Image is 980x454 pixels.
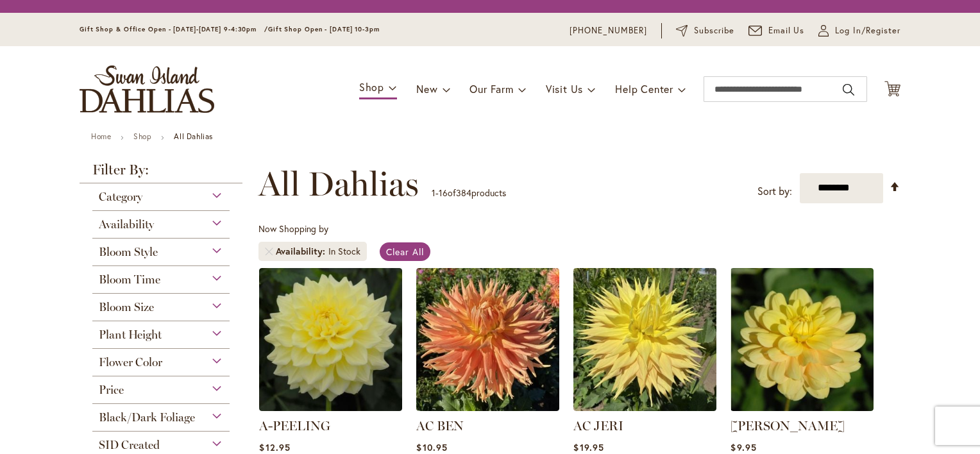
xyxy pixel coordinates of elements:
[259,441,290,453] span: $12.95
[380,242,430,261] a: Clear All
[416,82,437,96] span: New
[133,131,151,141] a: Shop
[546,82,583,96] span: Visit Us
[386,246,424,258] span: Clear All
[439,187,448,199] span: 16
[432,187,435,199] span: 1
[694,24,734,37] span: Subscribe
[416,441,447,453] span: $10.95
[258,223,328,235] span: Now Shopping by
[818,24,900,37] a: Log In/Register
[768,24,805,37] span: Email Us
[748,24,805,37] a: Email Us
[80,65,214,113] a: store logo
[259,418,330,433] a: A-PEELING
[99,355,162,369] span: Flower Color
[676,24,734,37] a: Subscribe
[276,245,328,258] span: Availability
[259,268,402,411] img: A-Peeling
[99,438,160,452] span: SID Created
[99,383,124,397] span: Price
[80,25,268,33] span: Gift Shop & Office Open - [DATE]-[DATE] 9-4:30pm /
[328,245,360,258] div: In Stock
[573,418,623,433] a: AC JERI
[80,163,242,183] strong: Filter By:
[99,217,154,231] span: Availability
[99,245,158,259] span: Bloom Style
[359,80,384,94] span: Shop
[99,190,142,204] span: Category
[469,82,513,96] span: Our Farm
[835,24,900,37] span: Log In/Register
[416,268,559,411] img: AC BEN
[91,131,111,141] a: Home
[570,24,647,37] a: [PHONE_NUMBER]
[573,401,716,414] a: AC Jeri
[731,401,874,414] a: AHOY MATEY
[416,418,464,433] a: AC BEN
[99,273,160,287] span: Bloom Time
[456,187,471,199] span: 384
[731,418,845,433] a: [PERSON_NAME]
[757,180,792,203] label: Sort by:
[268,25,380,33] span: Gift Shop Open - [DATE] 10-3pm
[432,183,506,203] p: - of products
[265,248,273,255] a: Remove Availability In Stock
[731,441,756,453] span: $9.95
[174,131,213,141] strong: All Dahlias
[573,268,716,411] img: AC Jeri
[99,328,162,342] span: Plant Height
[573,441,604,453] span: $19.95
[416,401,559,414] a: AC BEN
[99,300,154,314] span: Bloom Size
[258,165,419,203] span: All Dahlias
[99,410,195,425] span: Black/Dark Foliage
[731,268,874,411] img: AHOY MATEY
[843,80,854,100] button: Search
[615,82,673,96] span: Help Center
[259,401,402,414] a: A-Peeling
